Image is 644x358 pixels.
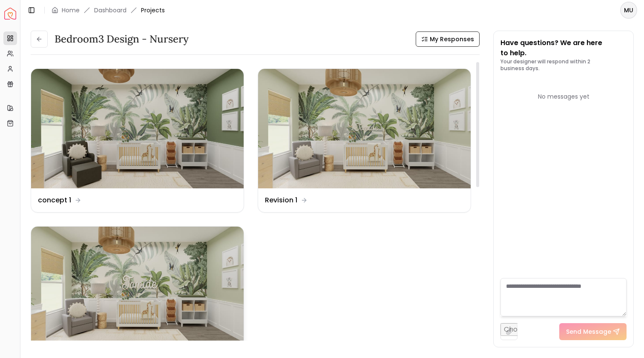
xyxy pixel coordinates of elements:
[38,195,71,205] dd: concept 1
[500,38,627,58] p: Have questions? We are here to help.
[52,6,165,14] nav: breadcrumb
[265,195,297,205] dd: Revision 1
[258,68,471,213] a: Revision 1Revision 1
[621,3,636,18] span: MU
[55,32,189,46] h3: Bedroom3 design - Nursery
[430,35,474,43] span: My Responses
[258,69,471,188] img: Revision 1
[31,68,244,213] a: concept 1concept 1
[416,31,480,47] button: My Responses
[620,2,637,19] button: MU
[94,6,126,14] a: Dashboard
[500,58,627,72] p: Your designer will respond within 2 business days.
[62,6,80,14] a: Home
[141,6,165,14] span: Projects
[4,8,16,20] img: Spacejoy Logo
[31,227,244,346] img: Revision 2
[4,8,16,20] a: Spacejoy
[500,92,627,101] div: No messages yet
[31,69,244,188] img: concept 1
